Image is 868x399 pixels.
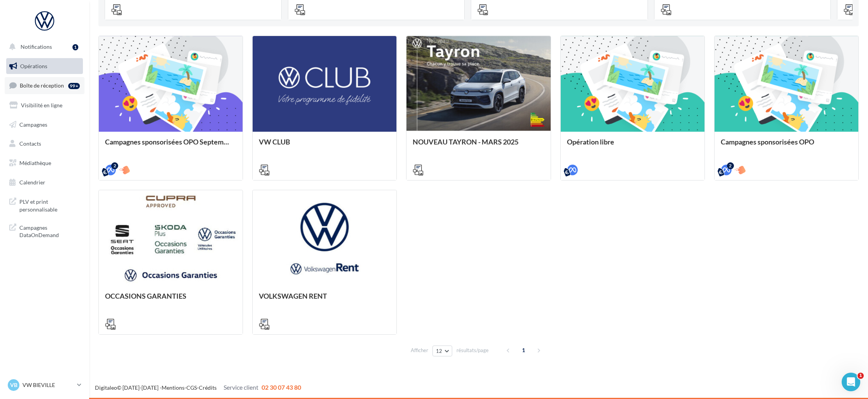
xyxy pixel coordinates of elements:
[5,174,84,191] a: Calendrier
[21,102,62,108] span: Visibilité en ligne
[19,121,47,127] span: Campagnes
[842,373,860,391] iframe: Intercom live chat
[105,138,236,153] div: Campagnes sponsorisées OPO Septembre
[5,117,84,133] a: Campagnes
[5,193,84,216] a: PLV et print personnalisable
[858,373,864,379] span: 1
[5,77,84,94] a: Boîte de réception99+
[5,155,84,171] a: Médiathèque
[19,140,41,147] span: Contacts
[517,344,530,356] span: 1
[5,97,84,114] a: Visibilité en ligne
[20,63,47,69] span: Opérations
[413,138,544,153] div: NOUVEAU TAYRON - MARS 2025
[5,219,84,242] a: Campagnes DataOnDemand
[68,83,80,89] div: 99+
[259,292,390,308] div: VOLKSWAGEN RENT
[411,347,428,354] span: Afficher
[72,44,78,50] div: 1
[456,347,489,354] span: résultats/page
[21,43,52,50] span: Notifications
[567,138,698,153] div: Opération libre
[111,162,118,169] div: 2
[19,222,80,239] span: Campagnes DataOnDemand
[259,138,390,153] div: VW CLUB
[262,384,301,391] span: 02 30 07 43 80
[5,39,81,55] button: Notifications 1
[95,384,301,391] span: © [DATE]-[DATE] - - -
[721,138,852,153] div: Campagnes sponsorisées OPO
[436,348,443,354] span: 12
[727,162,734,169] div: 2
[19,196,80,213] span: PLV et print personnalisable
[95,384,117,391] a: Digitaleo
[19,160,51,166] span: Médiathèque
[6,378,83,392] a: VB VW BIEVILLE
[22,381,74,389] p: VW BIEVILLE
[432,346,452,356] button: 12
[5,136,84,152] a: Contacts
[105,292,236,308] div: OCCASIONS GARANTIES
[19,179,45,186] span: Calendrier
[224,384,258,391] span: Service client
[5,58,84,74] a: Opérations
[162,384,184,391] a: Mentions
[10,381,17,389] span: VB
[20,82,64,89] span: Boîte de réception
[186,384,197,391] a: CGS
[199,384,217,391] a: Crédits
